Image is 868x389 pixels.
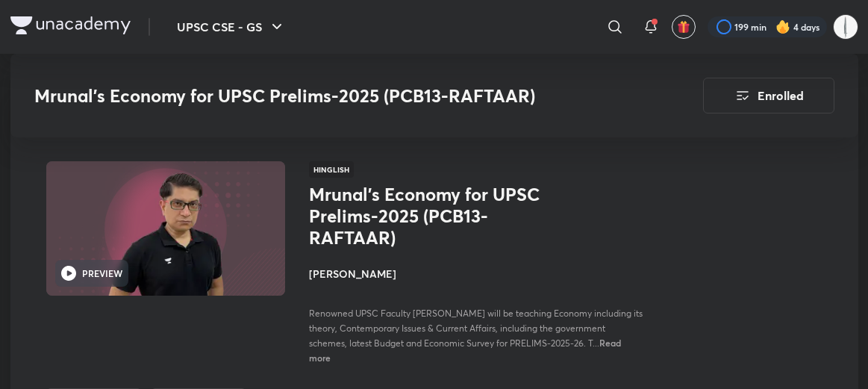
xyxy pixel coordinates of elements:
img: Company Logo [10,16,131,34]
img: Thumbnail [43,160,287,297]
img: chinmay [833,14,858,40]
button: UPSC CSE - GS [168,12,295,42]
span: Hinglish [309,161,354,178]
button: Enrolled [703,78,834,113]
h1: Mrunal’s Economy for UPSC Prelims-2025 (PCB13-RAFTAAR) [309,184,553,248]
img: avatar [677,20,690,34]
h6: PREVIEW [82,267,122,280]
a: Company Logo [10,16,131,38]
span: Renowned UPSC Faculty [PERSON_NAME] will be teaching Economy including its theory, Contemporary I... [309,308,643,349]
h4: [PERSON_NAME] [309,266,643,281]
img: streak [775,19,790,34]
button: avatar [672,15,696,39]
h3: Mrunal’s Economy for UPSC Prelims-2025 (PCB13-RAFTAAR) [34,85,619,107]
